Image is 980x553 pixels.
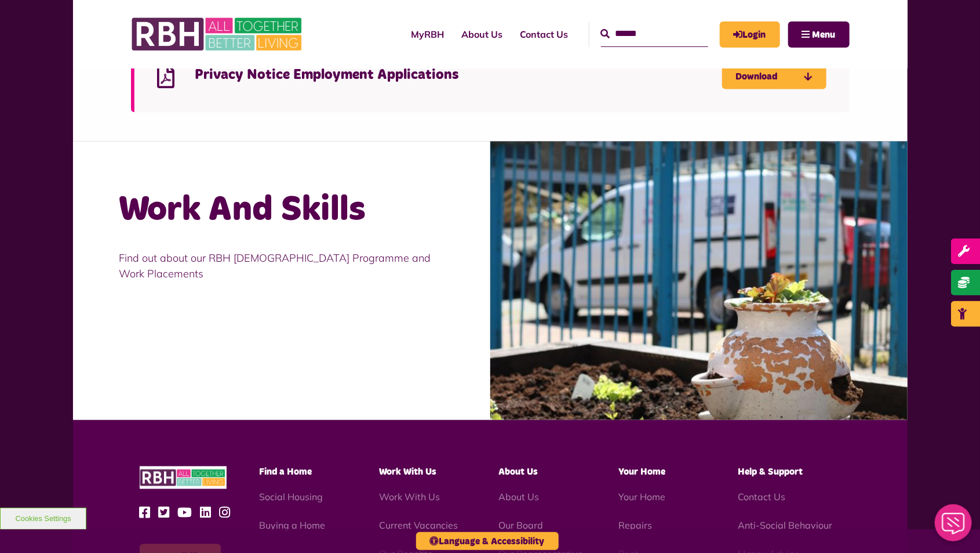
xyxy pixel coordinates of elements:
[618,468,665,477] span: Your Home
[601,21,708,46] input: Search
[119,188,444,233] h2: Work And Skills
[720,21,780,48] a: MyRBH
[379,491,440,503] a: Work With Us
[788,21,850,48] button: Navigation
[259,520,325,532] a: Buying a Home
[416,532,559,550] button: Language & Accessibility
[259,491,323,503] a: Social Housing - open in a new tab
[140,467,227,489] img: RBH
[498,520,543,532] a: Our Board
[259,468,312,477] span: Find a Home
[618,520,652,532] a: Repairs
[453,19,512,50] a: About Us
[738,520,833,532] a: Anti-Social Behaviour
[738,468,803,477] span: Help & Support
[498,468,538,477] span: About Us
[498,491,539,503] a: About Us
[403,19,453,50] a: MyRBH
[738,491,786,503] a: Contact Us
[379,520,458,532] a: Current Vacancies
[131,12,305,57] img: RBH
[618,491,665,503] a: Your Home
[379,468,436,477] span: Work With Us
[119,251,444,282] p: Find out about our RBH [DEMOGRAPHIC_DATA] Programme and Work Placements
[490,142,908,420] img: Picture1
[195,66,722,84] h4: Privacy Notice Employment Applications
[512,19,577,50] a: Contact Us
[928,501,980,553] iframe: Netcall Web Assistant for live chat
[813,30,836,39] span: Menu
[722,64,826,89] a: Download Privacy Notice Employment Applications - open in a new tab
